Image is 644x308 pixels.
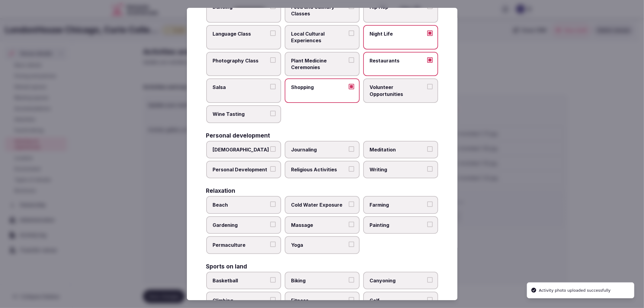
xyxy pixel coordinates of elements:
[213,57,268,64] span: Photography Class
[349,57,354,63] button: Plant Medicine Ceremonies
[370,146,425,153] span: Meditation
[270,277,276,283] button: Basketball
[370,297,425,304] span: Golf
[370,277,425,284] span: Canyoning
[427,146,433,152] button: Meditation
[370,222,425,228] span: Painting
[270,84,276,89] button: Salsa
[213,297,268,304] span: Climbing
[213,111,268,117] span: Wine Tasting
[291,297,347,304] span: Fitness
[270,242,276,247] button: Permaculture
[349,222,354,227] button: Massage
[291,222,347,228] span: Massage
[427,57,433,63] button: Restaurants
[427,84,433,89] button: Volunteer Opportunities
[370,57,425,64] span: Restaurants
[427,297,433,303] button: Golf
[270,57,276,63] button: Photography Class
[349,146,354,152] button: Journaling
[427,277,433,283] button: Canyoning
[291,166,347,173] span: Religious Activities
[291,30,347,44] span: Local Cultural Experiences
[370,202,425,208] span: Farming
[213,146,268,153] span: [DEMOGRAPHIC_DATA]
[291,242,347,248] span: Yoga
[370,166,425,173] span: Writing
[291,57,347,71] span: Plant Medicine Ceremonies
[291,4,347,17] span: Food and Culinary Classes
[213,30,268,37] span: Language Class
[270,146,276,152] button: [DEMOGRAPHIC_DATA]
[213,202,268,208] span: Beach
[349,242,354,247] button: Yoga
[427,166,433,172] button: Writing
[370,30,425,37] span: Night Life
[291,84,347,90] span: Shopping
[370,84,425,97] span: Volunteer Opportunities
[213,166,268,173] span: Personal Development
[291,202,347,208] span: Cold Water Exposure
[427,30,433,36] button: Night Life
[206,133,270,138] h3: Personal development
[213,277,268,284] span: Basketball
[213,84,268,90] span: Salsa
[270,202,276,207] button: Beach
[206,188,235,194] h3: Relaxation
[206,264,247,269] h3: Sports on land
[349,84,354,89] button: Shopping
[270,222,276,227] button: Gardening
[291,146,347,153] span: Journaling
[270,30,276,36] button: Language Class
[270,297,276,303] button: Climbing
[349,297,354,303] button: Fitness
[270,166,276,172] button: Personal Development
[213,242,268,248] span: Permaculture
[349,166,354,172] button: Religious Activities
[270,111,276,116] button: Wine Tasting
[349,277,354,283] button: Biking
[427,222,433,227] button: Painting
[213,222,268,228] span: Gardening
[349,30,354,36] button: Local Cultural Experiences
[349,202,354,207] button: Cold Water Exposure
[427,202,433,207] button: Farming
[291,277,347,284] span: Biking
